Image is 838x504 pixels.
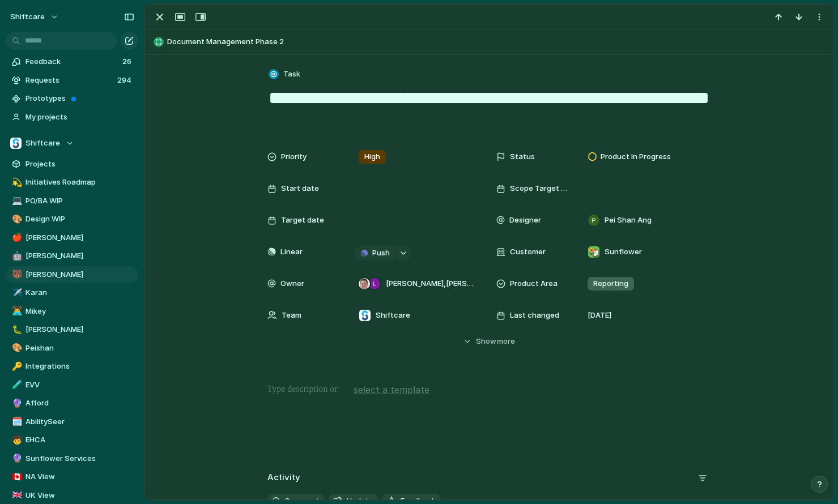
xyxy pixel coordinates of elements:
[25,306,134,317] span: Mikey
[12,194,20,207] div: 💻
[25,112,134,123] span: My projects
[167,36,828,48] span: Document Management Phase 2
[510,246,546,258] span: Customer
[12,250,20,263] div: 🤖
[281,151,307,163] span: Priority
[12,434,20,447] div: 🧒
[510,151,535,163] span: Status
[25,56,119,67] span: Feedback
[6,413,138,430] a: 🗓️AbilitySeer
[10,398,22,409] button: 🔮
[5,8,65,26] button: shiftcare
[6,358,138,375] a: 🔑Integrations
[6,266,138,283] a: 🐻[PERSON_NAME]
[6,135,138,152] button: Shiftcare
[25,195,134,207] span: PO/BA WIP
[12,397,20,410] div: 🔮
[25,213,134,225] span: Design WIP
[25,416,134,428] span: AbilitySeer
[267,471,300,484] h2: Activity
[6,174,138,191] div: 💫Initiatives Roadmap
[25,250,134,262] span: [PERSON_NAME]
[12,341,20,354] div: 🎨
[25,361,134,372] span: Integrations
[12,360,20,373] div: 🔑
[6,284,138,301] a: ✈️Karan
[6,340,138,357] a: 🎨Peishan
[10,471,22,482] button: 🇨🇦
[6,432,138,449] div: 🧒EHCA
[6,450,138,467] a: 🔮Sunflower Services
[10,361,22,372] button: 🔑
[25,232,134,244] span: [PERSON_NAME]
[25,177,134,188] span: Initiatives Roadmap
[6,211,138,228] a: 🎨Design WIP
[150,33,828,51] button: Document Management Phase 2
[6,90,138,107] a: Prototypes
[25,324,134,335] span: [PERSON_NAME]
[510,183,569,194] span: Scope Target Date
[354,246,395,260] button: Push
[588,310,611,321] span: [DATE]
[10,416,22,428] button: 🗓️
[267,331,712,352] button: Showmore
[6,156,138,173] a: Projects
[10,490,22,501] button: 🇬🇧
[266,66,304,83] button: Task
[12,489,20,502] div: 🇬🇧
[6,395,138,412] a: 🔮Afford
[10,434,22,446] button: 🧒
[6,303,138,320] a: 👨‍💻Mikey
[6,229,138,246] a: 🍎[PERSON_NAME]
[10,453,22,464] button: 🔮
[117,75,134,86] span: 294
[12,471,20,484] div: 🇨🇦
[6,72,138,89] a: Requests294
[10,269,22,280] button: 🐻
[283,69,300,80] span: Task
[354,383,429,396] span: select a template
[12,176,20,189] div: 💫
[12,213,20,226] div: 🎨
[12,268,20,281] div: 🐻
[10,11,45,23] span: shiftcare
[605,246,642,258] span: Sunflower
[281,183,319,194] span: Start date
[476,336,496,347] span: Show
[25,453,134,464] span: Sunflower Services
[6,321,138,338] div: 🐛[PERSON_NAME]
[601,151,671,163] span: Product In Progress
[509,215,541,226] span: Designer
[6,377,138,394] div: 🧪EVV
[25,93,134,104] span: Prototypes
[25,159,134,170] span: Projects
[6,193,138,210] a: 💻PO/BA WIP
[122,56,134,67] span: 26
[12,378,20,391] div: 🧪
[25,490,134,501] span: UK View
[10,343,22,354] button: 🎨
[6,487,138,504] a: 🇬🇧UK View
[6,468,138,485] a: 🇨🇦NA View
[25,434,134,446] span: EHCA
[372,247,390,259] span: Push
[364,151,380,163] span: High
[12,231,20,244] div: 🍎
[593,278,628,289] span: Reporting
[280,278,304,289] span: Owner
[25,287,134,298] span: Karan
[10,177,22,188] button: 💫
[25,138,60,149] span: Shiftcare
[10,250,22,262] button: 🤖
[10,287,22,298] button: ✈️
